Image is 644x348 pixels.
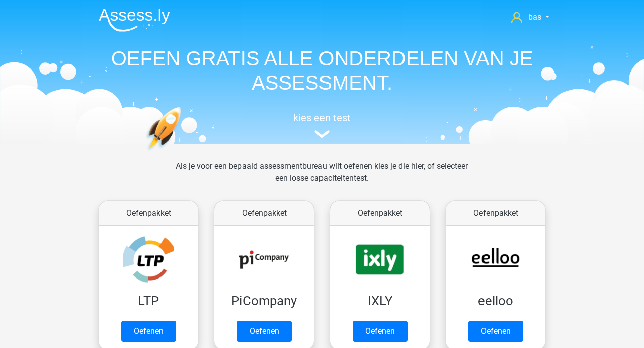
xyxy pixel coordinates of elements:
[91,46,553,95] h1: OEFEN GRATIS ALLE ONDERDELEN VAN JE ASSESSMENT.
[146,107,220,198] img: oefenen
[91,112,553,124] h5: kies een test
[353,321,408,342] a: Oefenen
[237,321,292,342] a: Oefenen
[468,321,523,342] a: Oefenen
[168,160,476,196] div: Als je voor een bepaald assessmentbureau wilt oefenen kies je die hier, of selecteer een losse ca...
[91,112,553,138] a: kies een test
[99,8,170,32] img: Assessly
[528,12,541,22] span: bas
[507,11,553,23] a: bas
[314,130,330,138] img: assessment
[121,321,176,342] a: Oefenen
